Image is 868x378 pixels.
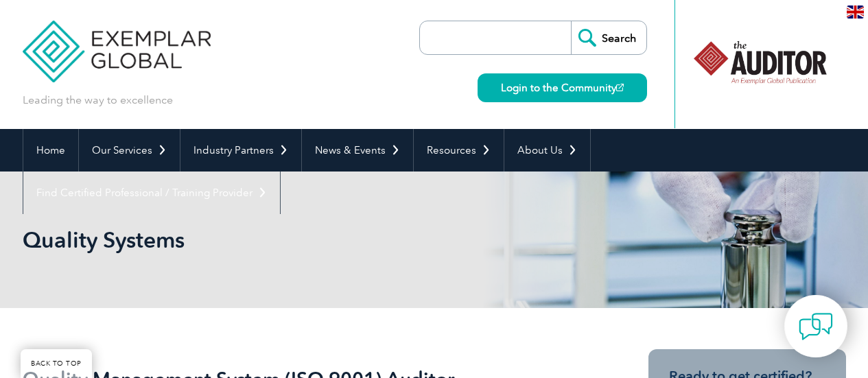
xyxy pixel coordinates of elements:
a: Industry Partners [180,129,301,172]
input: Search [571,21,646,54]
img: open_square.png [616,84,624,91]
a: Resources [414,129,504,172]
h1: Quality Systems [23,226,550,253]
img: contact-chat.png [799,309,833,344]
a: Our Services [79,129,180,172]
a: Login to the Community [478,73,647,102]
a: About Us [504,129,590,172]
img: en [847,5,864,19]
a: Home [23,129,78,172]
a: BACK TO TOP [21,349,92,378]
a: Find Certified Professional / Training Provider [23,172,280,214]
p: Leading the way to excellence [23,93,173,108]
a: News & Events [302,129,413,172]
